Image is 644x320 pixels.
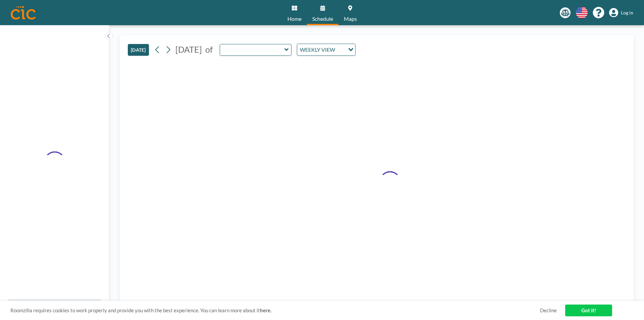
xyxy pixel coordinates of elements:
a: here. [260,307,271,313]
input: Search for option [337,45,344,54]
span: [DATE] [175,44,202,54]
a: Got it! [565,305,612,316]
div: Search for option [297,44,355,55]
span: WEEKLY VIEW [299,45,336,54]
span: Roomzilla requires cookies to work properly and provide you with the best experience. You can lea... [10,307,540,314]
span: Schedule [312,16,333,21]
a: Log in [609,8,633,17]
span: of [205,44,213,55]
img: organization-logo [11,6,36,19]
span: Log in [621,10,633,16]
button: [DATE] [128,44,149,56]
button: All resources [8,299,101,312]
a: Decline [540,307,557,314]
span: Home [287,16,302,21]
span: Maps [344,16,357,21]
